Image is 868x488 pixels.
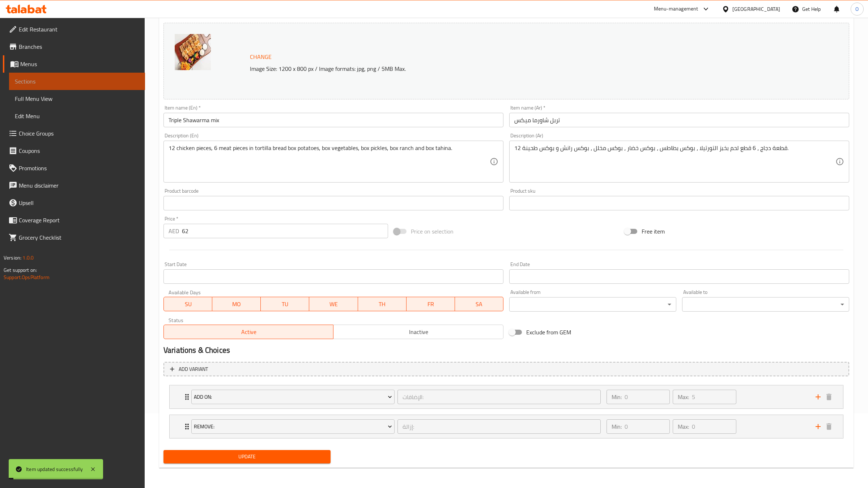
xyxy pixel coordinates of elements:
[333,325,503,339] button: Inactive
[19,25,139,34] span: Edit Restaurant
[678,422,689,431] p: Max:
[163,345,849,356] h2: Variations & Choices
[4,265,37,275] span: Get support on:
[167,327,331,337] span: Active
[19,146,139,155] span: Coupons
[163,297,212,311] button: SU
[3,177,145,194] a: Menu disclaimer
[824,421,834,432] button: delete
[15,94,139,103] span: Full Menu View
[9,107,145,125] a: Edit Menu
[612,422,622,431] p: Min:
[4,273,50,282] a: Support.OpsPlatform
[411,227,454,236] span: Price on selection
[509,297,676,312] div: ​
[9,73,145,90] a: Sections
[3,211,145,229] a: Coverage Report
[261,297,309,311] button: TU
[455,297,503,311] button: SA
[163,113,503,127] input: Enter name En
[163,450,331,463] button: Update
[26,465,83,473] div: Item updated successfully
[336,327,500,337] span: Inactive
[212,297,261,311] button: MO
[250,52,272,62] span: Change
[170,415,843,438] div: Expand
[3,21,145,38] a: Edit Restaurant
[19,181,139,190] span: Menu disclaimer
[15,77,139,86] span: Sections
[514,145,835,179] textarea: 12 قطعة دجاج ، 6 قطع لحم بخبز التورتيلا ، بوكس بطاطس ، بوكس خضار ، بوكس مخلل ، بوكس رانش و بوكس ط...
[732,5,780,13] div: [GEOGRAPHIC_DATA]
[855,5,859,13] span: O
[3,38,145,55] a: Branches
[509,196,849,210] input: Please enter product sku
[20,60,139,68] span: Menus
[813,391,824,402] button: add
[163,382,849,412] li: Expand
[15,112,139,120] span: Edit Menu
[247,50,275,64] button: Change
[682,297,849,312] div: ​
[407,297,455,311] button: FR
[509,113,849,127] input: Enter name Ar
[169,227,179,235] p: AED
[19,198,139,207] span: Upsell
[526,328,571,337] span: Exclude from GEM
[163,196,503,210] input: Please enter product barcode
[179,365,208,374] span: Add variant
[4,253,21,262] span: Version:
[19,216,139,224] span: Coverage Report
[215,299,258,309] span: MO
[612,393,622,401] p: Min:
[813,421,824,432] button: add
[19,233,139,242] span: Grocery Checklist
[169,452,325,461] span: Update
[3,142,145,159] a: Coupons
[824,391,834,402] button: delete
[169,145,490,179] textarea: 12 chicken pieces, 6 meat pieces in tortilla bread box potatoes, box vegetables, box pickles, box...
[163,362,849,377] button: Add variant
[678,393,689,401] p: Max:
[312,299,355,309] span: WE
[3,229,145,246] a: Grocery Checklist
[358,297,407,311] button: TH
[191,419,395,434] button: Remove:
[264,299,306,309] span: TU
[163,325,333,339] button: Active
[3,55,145,73] a: Menus
[19,129,139,138] span: Choice Groups
[194,393,392,402] span: Add On:
[167,299,209,309] span: SU
[309,297,358,311] button: WE
[194,422,392,431] span: Remove:
[22,253,34,262] span: 1.0.0
[654,5,698,13] div: Menu-management
[19,42,139,51] span: Branches
[247,64,744,73] p: Image Size: 1200 x 800 px / Image formats: jpg, png / 5MB Max.
[3,125,145,142] a: Choice Groups
[175,34,211,70] img: TRIPLE_SHAWARMA_MIX_638719473342530736.jpg
[458,299,501,309] span: SA
[361,299,404,309] span: TH
[163,412,849,441] li: Expand
[642,227,665,236] span: Free item
[191,390,395,404] button: Add On:
[3,194,145,211] a: Upsell
[9,90,145,107] a: Full Menu View
[170,385,843,408] div: Expand
[19,164,139,172] span: Promotions
[182,224,388,238] input: Please enter price
[409,299,452,309] span: FR
[3,159,145,177] a: Promotions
